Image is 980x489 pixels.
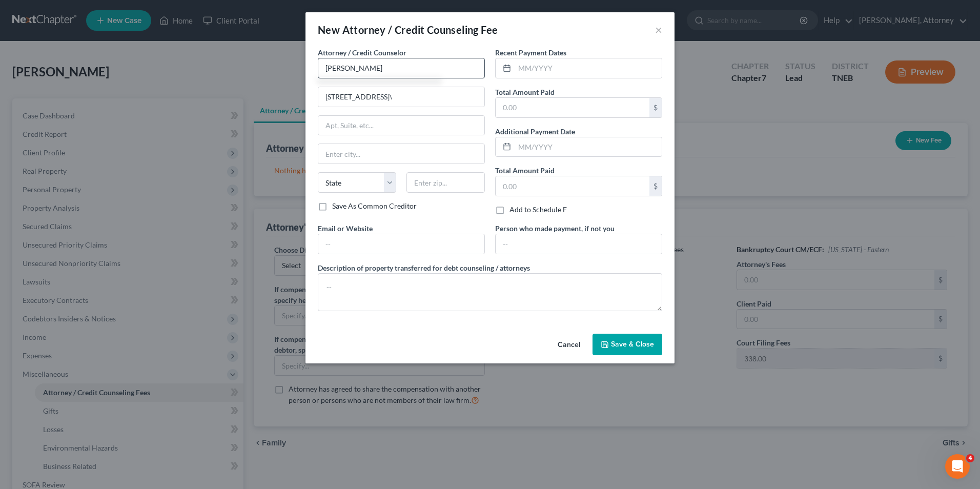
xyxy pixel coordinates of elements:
[318,58,485,78] input: Search creditor by name...
[966,454,974,462] span: 4
[495,165,555,176] label: Total Amount Paid
[318,24,340,36] span: New
[549,335,588,355] button: Cancel
[593,334,662,355] button: Save & Close
[655,24,662,36] button: ×
[496,176,649,196] input: 0.00
[318,262,530,273] label: Description of property transferred for debt counseling / attorneys
[496,98,649,117] input: 0.00
[509,205,567,215] label: Add to Schedule F
[406,172,485,193] input: Enter zip...
[318,223,373,234] label: Email or Website
[496,234,662,254] input: --
[611,340,654,349] span: Save & Close
[495,87,555,97] label: Total Amount Paid
[318,144,484,164] input: Enter city...
[495,47,566,58] label: Recent Payment Dates
[515,137,662,157] input: MM/YYYY
[495,126,575,137] label: Additional Payment Date
[649,176,662,196] div: $
[515,58,662,78] input: MM/YYYY
[649,98,662,117] div: $
[342,24,498,36] span: Attorney / Credit Counseling Fee
[318,234,484,254] input: --
[318,116,484,135] input: Apt, Suite, etc...
[318,87,484,107] input: Enter address...
[318,48,406,57] span: Attorney / Credit Counselor
[495,223,615,234] label: Person who made payment, if not you
[945,454,970,479] iframe: Intercom live chat
[332,201,417,211] label: Save As Common Creditor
